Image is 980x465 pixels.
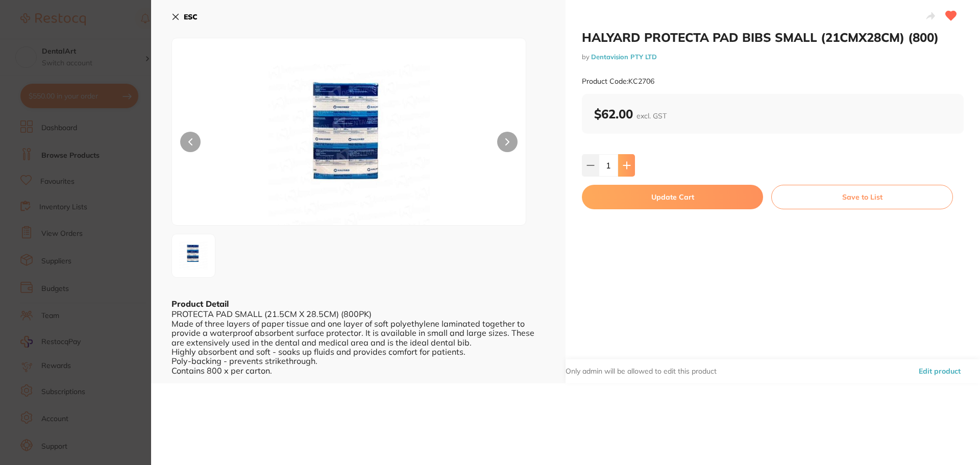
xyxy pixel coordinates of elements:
[566,366,717,377] p: Only admin will be allowed to edit this product
[582,30,964,45] h2: HALYARD PROTECTA PAD BIBS SMALL (21CMX28CM) (800)
[171,309,545,375] div: PROTECTA PAD SMALL (21.5CM X 28.5CM) (800PK) Made of three layers of paper tissue and one layer o...
[771,185,953,209] button: Save to List
[582,185,763,209] button: Update Cart
[171,299,229,309] b: Product Detail
[582,53,964,61] small: by
[175,237,212,274] img: QzI3MDUtMS5qcGc
[184,12,198,21] b: ESC
[243,64,455,225] img: QzI3MDUtMS5qcGc
[171,8,198,26] button: ESC
[582,77,654,86] small: Product Code: KC2706
[594,106,667,121] b: $62.00
[591,53,657,61] a: Dentavision PTY LTD
[916,359,964,384] button: Edit product
[636,111,667,120] span: excl. GST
